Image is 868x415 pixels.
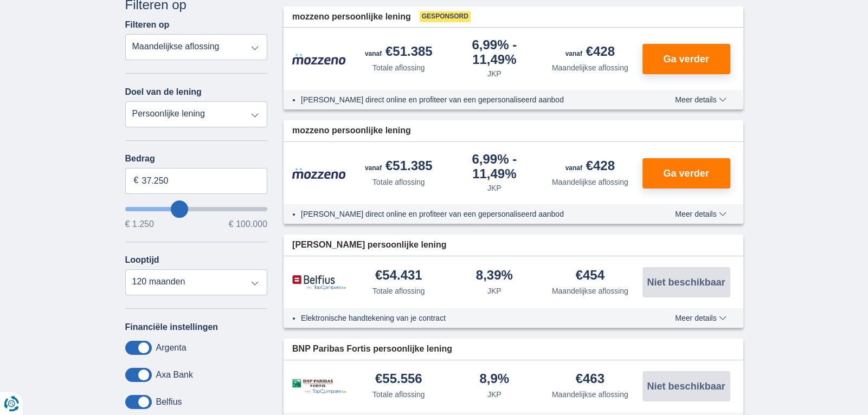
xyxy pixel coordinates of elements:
img: product.pl.alt Mozzeno [292,53,346,65]
span: Gesponsord [420,11,471,22]
div: Totale aflossing [372,286,425,296]
div: €428 [565,45,615,60]
span: BNP Paribas Fortis persoonlijke lening [292,343,452,355]
label: Bedrag [125,154,268,164]
span: [PERSON_NAME] persoonlijke lening [292,239,446,251]
div: Maandelijkse aflossing [552,286,628,296]
button: Meer details [667,314,734,322]
label: Argenta [156,343,187,353]
label: Financiële instellingen [125,322,218,332]
div: 8,9% [479,372,509,387]
div: Totale aflossing [372,177,425,187]
button: Meer details [667,210,734,218]
span: mozzeno persoonlijke lening [292,125,411,137]
img: product.pl.alt Belfius [292,275,346,290]
div: €51.385 [365,159,433,174]
label: Looptijd [125,255,159,265]
div: JKP [487,286,501,296]
span: Ga verder [663,54,709,64]
div: 8,39% [476,269,513,283]
label: Axa Bank [156,370,193,380]
span: Niet beschikbaar [647,277,725,287]
span: Meer details [675,314,726,322]
button: Meer details [667,95,734,104]
span: Meer details [675,210,726,218]
div: Totale aflossing [372,389,425,400]
label: Filteren op [125,20,170,30]
label: Doel van de lening [125,87,202,97]
span: € 100.000 [229,220,267,229]
button: Niet beschikbaar [642,371,730,401]
div: €454 [576,269,605,283]
span: € [134,174,139,187]
div: JKP [487,389,501,400]
span: mozzeno persoonlijke lening [292,11,411,23]
div: Maandelijkse aflossing [552,177,628,187]
div: JKP [487,183,501,193]
button: Ga verder [642,158,730,189]
label: Belfius [156,397,182,407]
div: €51.385 [365,45,433,60]
span: Niet beschikbaar [647,381,725,391]
div: 6,99% [451,153,538,180]
div: €54.431 [375,269,422,283]
div: 6,99% [451,38,538,66]
div: €428 [565,159,615,174]
div: Maandelijkse aflossing [552,389,628,400]
li: Elektronische handtekening van je contract [301,313,635,323]
button: Niet beschikbaar [642,267,730,297]
li: [PERSON_NAME] direct online en profiteer van een gepersonaliseerd aanbod [301,94,635,105]
div: €55.556 [375,372,422,387]
input: wantToBorrow [125,207,268,211]
div: Totale aflossing [372,62,425,73]
span: Ga verder [663,168,709,178]
img: product.pl.alt Mozzeno [292,167,346,179]
img: product.pl.alt BNP Paribas Fortis [292,379,346,394]
button: Ga verder [642,44,730,74]
div: JKP [487,68,501,79]
div: €463 [576,372,605,387]
span: € 1.250 [125,220,154,229]
li: [PERSON_NAME] direct online en profiteer van een gepersonaliseerd aanbod [301,209,635,219]
div: Maandelijkse aflossing [552,62,628,73]
span: Meer details [675,96,726,103]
